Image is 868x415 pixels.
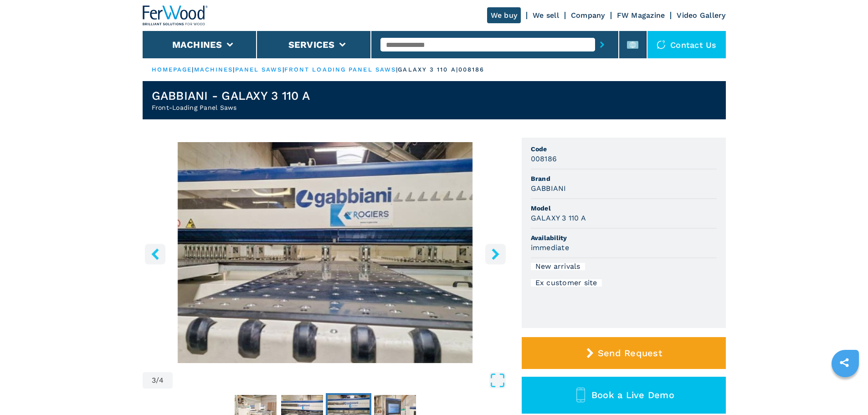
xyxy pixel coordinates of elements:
div: Ex customer site [531,279,602,287]
a: sharethis [833,351,856,374]
img: Front-Loading Panel Saws GABBIANI GALAXY 3 110 A [143,142,508,363]
div: Go to Slide 3 [143,142,508,363]
span: | [233,66,235,73]
button: Open Fullscreen [175,372,505,389]
a: Company [571,11,605,20]
button: left-button [145,244,165,264]
button: submit-button [595,34,609,55]
h3: GALAXY 3 110 A [531,213,586,223]
span: Code [531,144,717,154]
a: Video Gallery [677,11,725,20]
span: | [192,66,194,73]
span: 3 [152,377,156,384]
button: right-button [485,244,506,264]
div: New arrivals [531,263,585,270]
span: 4 [159,377,164,384]
h3: immediate [531,242,569,253]
span: / [156,377,159,384]
button: Machines [172,39,222,50]
img: Ferwood [143,5,208,26]
a: HOMEPAGE [152,66,192,73]
div: Contact us [647,31,726,58]
span: | [396,66,398,73]
button: Send Request [522,337,726,369]
h1: GABBIANI - GALAXY 3 110 A [152,88,310,103]
p: galaxy 3 110 a | [398,66,458,74]
a: We sell [533,11,559,20]
span: Book a Live Demo [591,389,674,400]
a: FW Magazine [617,11,665,20]
iframe: Chat [829,374,861,408]
span: Brand [531,174,717,183]
h3: 008186 [531,154,557,164]
span: Model [531,204,717,213]
span: | [282,66,284,73]
span: Availability [531,233,717,242]
p: 008186 [458,66,485,74]
h2: Front-Loading Panel Saws [152,103,310,112]
a: We buy [487,7,521,23]
a: panel saws [235,66,282,73]
img: Contact us [657,40,666,49]
h3: GABBIANI [531,183,566,194]
button: Services [288,39,335,50]
button: Book a Live Demo [522,377,726,414]
a: machines [194,66,233,73]
a: front loading panel saws [284,66,396,73]
span: Send Request [598,348,662,359]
